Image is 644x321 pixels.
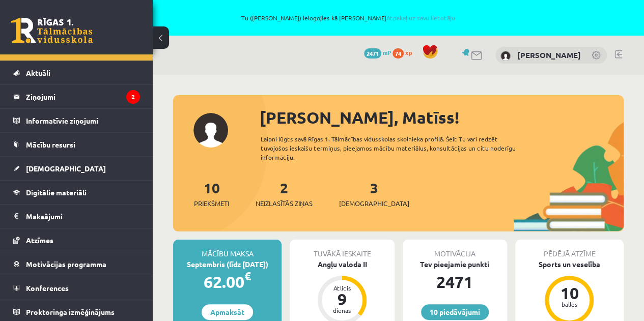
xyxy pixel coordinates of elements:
div: balles [554,301,584,307]
legend: Informatīvie ziņojumi [26,109,140,132]
span: [DEMOGRAPHIC_DATA] [339,198,409,209]
div: Mācību maksa [173,240,282,259]
img: Matīss Liepiņš [500,51,511,61]
span: Priekšmeti [194,198,229,209]
a: Maksājumi [13,205,140,228]
a: Digitālie materiāli [13,181,140,204]
span: Tu ([PERSON_NAME]) ielogojies kā [PERSON_NAME] [117,15,580,21]
div: Angļu valoda II [290,259,394,270]
div: 9 [327,291,357,307]
div: Atlicis [327,285,357,291]
div: 62.00 [173,270,282,294]
div: 2471 [403,270,507,294]
a: 74 xp [393,48,417,56]
span: Konferences [26,283,69,293]
a: Apmaksāt [202,304,253,320]
a: 10Priekšmeti [194,179,229,209]
div: [PERSON_NAME], Matīss! [260,105,624,130]
a: Motivācijas programma [13,252,140,276]
span: 74 [393,48,404,59]
div: dienas [327,307,357,313]
a: Rīgas 1. Tālmācības vidusskola [11,18,93,43]
div: Septembris (līdz [DATE]) [173,259,282,270]
a: Informatīvie ziņojumi [13,109,140,132]
div: 10 [554,285,584,301]
span: € [244,269,251,283]
a: Konferences [13,276,140,300]
a: 2471 mP [364,48,391,56]
a: 3[DEMOGRAPHIC_DATA] [339,179,409,209]
a: Aktuāli [13,61,140,84]
i: 2 [126,90,140,104]
span: 2471 [364,48,381,59]
a: [PERSON_NAME] [517,50,581,60]
div: Tuvākā ieskaite [290,240,394,259]
a: Ziņojumi2 [13,85,140,108]
a: Atpakaļ uz savu lietotāju [386,14,455,22]
span: Proktoringa izmēģinājums [26,307,115,316]
span: Digitālie materiāli [26,188,87,197]
div: Sports un veselība [515,259,624,270]
span: xp [405,48,412,56]
legend: Maksājumi [26,205,140,228]
a: 2Neizlasītās ziņas [256,179,313,209]
div: Laipni lūgts savā Rīgas 1. Tālmācības vidusskolas skolnieka profilā. Šeit Tu vari redzēt tuvojošo... [261,134,531,162]
span: Mācību resursi [26,140,75,149]
a: Mācību resursi [13,133,140,156]
div: Tev pieejamie punkti [403,259,507,270]
a: [DEMOGRAPHIC_DATA] [13,157,140,180]
div: Motivācija [403,240,507,259]
legend: Ziņojumi [26,85,140,108]
span: Neizlasītās ziņas [256,198,313,209]
span: Atzīmes [26,236,53,245]
a: Atzīmes [13,228,140,252]
span: Motivācijas programma [26,259,106,269]
div: Pēdējā atzīme [515,240,624,259]
span: mP [383,48,391,56]
span: Aktuāli [26,68,50,77]
a: 10 piedāvājumi [421,304,489,320]
span: [DEMOGRAPHIC_DATA] [26,164,106,173]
